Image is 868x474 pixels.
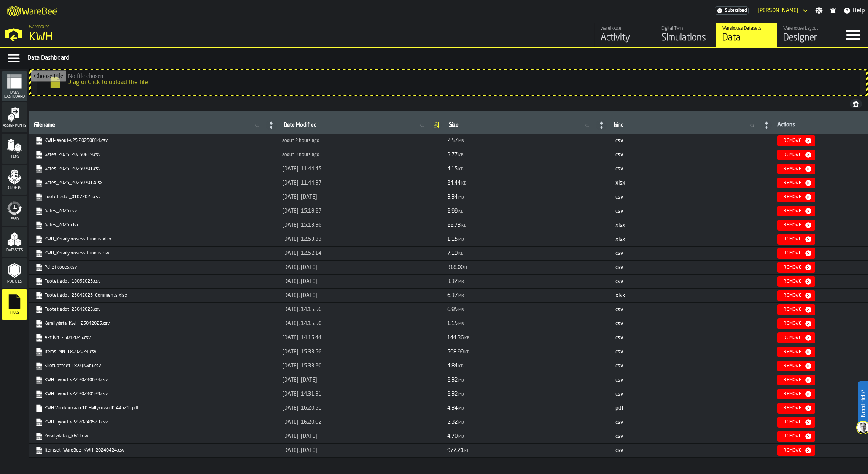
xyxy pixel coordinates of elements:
[2,196,27,226] li: menu Feed
[282,166,321,172] span: [DATE], 11.44.45
[777,332,815,343] button: button-Remove
[458,280,464,284] span: MB
[777,389,815,399] button: button-Remove
[458,294,464,298] span: MB
[2,258,27,289] li: menu Policies
[852,6,865,15] span: Help
[35,362,271,370] a: link-to-https://drive.app.warebee.com/4fb45246-3b77-4bb5-b880-c337c3c5facb/file_storage/Kilotuott...
[2,311,27,315] span: Files
[458,238,464,242] span: MB
[34,178,274,188] span: Gates_2025_20250701.xlsx
[282,180,321,186] span: [DATE], 11.44.37
[34,192,274,202] span: Tuotetiedot_01072025.csv
[447,251,458,256] span: 7.19
[777,361,815,371] button: button-Remove
[840,6,868,15] label: button-toggle-Help
[34,347,274,357] span: Items_MN_18092024.csv
[781,251,804,256] div: Remove
[35,207,271,215] a: link-to-https://drive.app.warebee.com/4fb45246-3b77-4bb5-b880-c337c3c5facb/file_storage/Gates_202...
[447,434,458,439] span: 4.70
[615,391,623,397] span: csv
[758,8,798,14] div: DropdownMenuValue-Mikael Svennas
[2,155,27,159] span: Items
[464,266,467,270] span: B
[35,250,271,257] a: link-to-https://drive.app.warebee.com/4fb45246-3b77-4bb5-b880-c337c3c5facb/file_storage/KWH_Ker%C...
[781,307,804,312] div: Remove
[777,318,815,329] button: button-Remove
[2,248,27,253] span: Datasets
[282,121,430,130] input: label
[615,251,623,256] span: csv
[781,279,804,284] div: Remove
[2,217,27,221] span: Feed
[2,71,27,102] li: menu Data Dashboard
[601,32,649,44] div: Activity
[615,138,623,143] span: csv
[781,335,804,340] div: Remove
[447,152,458,157] span: 3.77
[777,304,815,315] button: button-Remove
[447,349,464,355] span: 508.99
[615,335,623,340] span: csv
[34,431,274,442] span: Keräilydataa_KWH.csv
[3,51,24,66] label: button-toggle-Data Menu
[35,235,271,243] a: link-to-https://drive.app.warebee.com/4fb45246-3b77-4bb5-b880-c337c3c5facb/file_storage/KWH_Ker%C...
[615,349,623,355] span: csv
[447,237,458,242] span: 1.15
[34,332,274,343] span: Aktiivit_25042025.csv
[781,152,804,157] div: Remove
[282,335,321,341] span: [DATE], 14.15.44
[282,307,321,313] span: [DATE], 14.15.56
[715,6,749,15] div: Menu Subscription
[447,335,464,340] span: 144.36
[615,166,623,172] span: csv
[458,322,464,326] span: MB
[655,23,716,47] a: link-to-/wh/i/4fb45246-3b77-4bb5-b880-c337c3c5facb/simulations
[447,307,458,312] span: 6.85
[447,208,458,214] span: 2.99
[447,363,458,369] span: 4.84
[35,278,271,285] a: link-to-https://drive.app.warebee.com/4fb45246-3b77-4bb5-b880-c337c3c5facb/file_storage/Tuotetied...
[34,164,274,174] span: Gates_2025_20250701.csv
[35,165,271,173] a: link-to-https://drive.app.warebee.com/4fb45246-3b77-4bb5-b880-c337c3c5facb/file_storage/Gates_202...
[777,220,815,231] button: button-Remove
[812,7,826,14] label: button-toggle-Settings
[447,180,461,186] span: 24.44
[781,349,804,355] div: Remove
[661,26,710,31] div: Digital Twin
[612,121,760,130] input: label
[34,122,55,128] span: label
[458,364,464,369] span: KB
[282,138,441,143] div: Updated: 21/08/2025, 10.07.05 Created: 21/08/2025, 10.07.05
[458,196,464,200] span: MB
[781,237,804,242] div: Remove
[282,433,317,439] span: [DATE], [DATE]
[35,404,271,412] a: link-to-https://drive.app.warebee.com/4fb45246-3b77-4bb5-b880-c337c3c5facb/file_storage/KWH%20Vii...
[447,279,458,284] span: 3.32
[35,306,271,313] a: link-to-https://drive.app.warebee.com/4fb45246-3b77-4bb5-b880-c337c3c5facb/file_storage/Tuotetied...
[777,206,815,216] button: button-Remove
[615,194,623,200] span: csv
[777,290,815,301] button: button-Remove
[594,23,655,47] a: link-to-/wh/i/4fb45246-3b77-4bb5-b880-c337c3c5facb/feed/
[282,264,317,270] span: [DATE], [DATE]
[781,420,804,425] div: Remove
[615,208,623,214] span: csv
[781,363,804,369] div: Remove
[35,193,271,201] a: link-to-https://drive.app.warebee.com/4fb45246-3b77-4bb5-b880-c337c3c5facb/file_storage/Tuotetied...
[34,206,274,216] span: Gates_2025.csv
[35,447,271,454] a: link-to-https://drive.app.warebee.com/4fb45246-3b77-4bb5-b880-c337c3c5facb/file_storage/Itemset_W...
[447,420,458,425] span: 2.32
[2,227,27,258] li: menu Datasets
[777,178,815,188] button: button-Remove
[35,264,271,271] a: link-to-https://drive.app.warebee.com/4fb45246-3b77-4bb5-b880-c337c3c5facb/file_storage/Pallet%20...
[615,307,623,312] span: csv
[458,139,464,143] span: MB
[447,194,458,200] span: 3.34
[34,389,274,399] span: KWH-layout-v22 20240529.csv
[35,137,271,145] a: link-to-https://drive.app.warebee.com/4fb45246-3b77-4bb5-b880-c337c3c5facb/file_storage/KWH-layou...
[722,26,771,31] div: Warehouse Datasets
[615,279,623,284] span: csv
[777,347,815,357] button: button-Remove
[282,152,441,157] div: Updated: 21/08/2025, 9.15.49 Created: 21/08/2025, 9.15.49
